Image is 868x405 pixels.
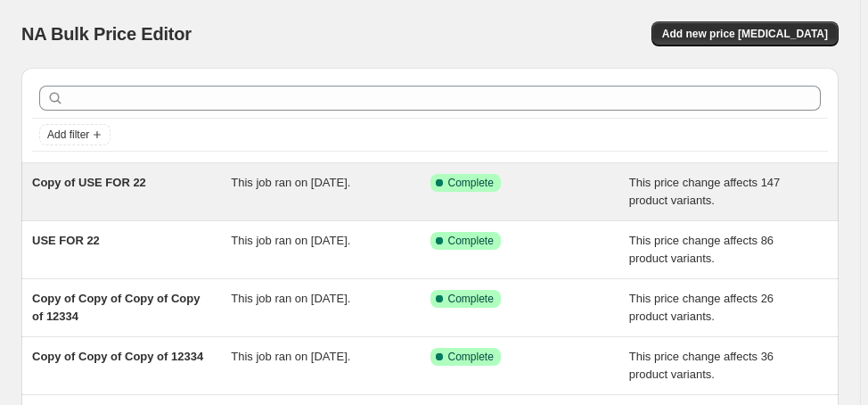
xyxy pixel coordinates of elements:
[629,292,774,323] span: This price change affects 26 product variants.
[231,176,350,189] span: This job ran on [DATE].
[448,176,494,190] span: Complete
[629,234,774,265] span: This price change affects 86 product variants.
[651,21,839,46] button: Add new price [MEDICAL_DATA]
[629,350,774,381] span: This price change affects 36 product variants.
[32,176,146,189] span: Copy of USE FOR 22
[32,234,100,247] span: USE FOR 22
[32,292,200,323] span: Copy of Copy of Copy of Copy of 12334
[32,350,203,363] span: Copy of Copy of Copy of 12334
[47,128,89,142] span: Add filter
[448,234,494,248] span: Complete
[662,27,828,41] span: Add new price [MEDICAL_DATA]
[231,234,350,247] span: This job ran on [DATE].
[629,176,781,207] span: This price change affects 147 product variants.
[21,24,192,44] span: NA Bulk Price Editor
[448,292,494,306] span: Complete
[39,124,111,145] button: Add filter
[448,350,494,364] span: Complete
[231,350,350,363] span: This job ran on [DATE].
[231,292,350,305] span: This job ran on [DATE].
